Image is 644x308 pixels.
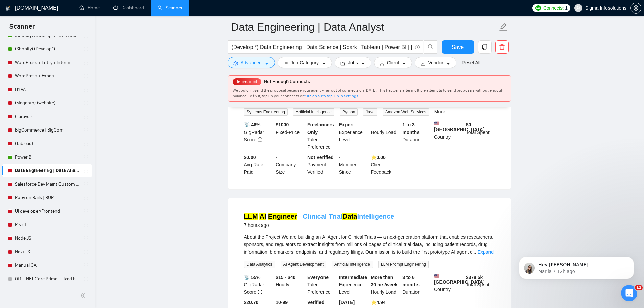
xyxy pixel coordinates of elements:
b: ⭐️ 0.00 [371,155,386,160]
div: About the Project We are building an AI Agent for Clinical Trials — a next-generation platform th... [244,233,495,256]
button: idcardVendorcaret-down [415,57,456,68]
iframe: Intercom live chat [621,285,637,301]
span: caret-down [361,61,365,66]
b: More than 30 hrs/week [371,275,398,287]
a: LLM AI Engineer– Clinical TrialDataIntelligence [244,213,395,220]
b: - [339,155,341,160]
span: Not Enough Connects [264,79,310,85]
a: Next JS [15,245,79,259]
b: 📡 55% [244,275,261,280]
span: copy [478,44,491,50]
span: caret-down [321,61,326,66]
a: Expand [478,249,494,255]
span: We couldn’t send the proposal because your agency ran out of connects on [DATE]. This happens aft... [233,88,503,98]
a: Manual QA [15,259,79,272]
a: Salesforce Dev Maint Custom - Ignore sales cloud [15,177,79,191]
div: Duration [401,274,433,296]
b: [GEOGRAPHIC_DATA] [434,121,485,132]
span: Systems Engineering [244,108,288,116]
a: WordPress + Expert [15,69,79,83]
span: holder [83,114,89,119]
b: 1 to 3 months [402,122,420,135]
span: Data Analytics [244,261,275,268]
div: Hourly Load [369,121,401,151]
div: Country [433,121,464,151]
b: - [276,155,277,160]
a: WordPress + Entry + Interm [15,56,79,69]
div: Fixed-Price [274,121,306,151]
a: Reset All [462,59,480,66]
div: Experience Level [338,274,369,296]
div: Hourly [274,274,306,296]
button: folderJobscaret-down [335,57,371,68]
a: turn on auto top-up in settings. [304,94,359,98]
b: $ 378.5k [466,275,483,280]
button: search [424,40,437,54]
b: Everyone [307,275,329,280]
a: dashboardDashboard [113,5,144,11]
span: Job Category [291,59,319,66]
mark: LLM [244,213,258,220]
b: - [371,122,373,127]
span: holder [83,276,89,282]
b: $ 1000 [276,122,289,127]
span: user [380,61,384,66]
span: 11 [635,285,643,290]
span: holder [83,249,89,255]
b: Verified [307,300,325,305]
button: copy [478,40,492,54]
span: caret-down [446,61,451,66]
span: idcard [421,61,425,66]
div: GigRadar Score [243,274,275,296]
span: caret-down [264,61,269,66]
b: Not Verified [307,155,334,160]
button: settingAdvancedcaret-down [228,57,275,68]
span: bars [283,61,288,66]
b: $20.70 [244,300,259,305]
div: Avg Rate Paid [243,153,275,176]
b: $0.00 [244,155,256,160]
div: Total Spent [464,121,496,151]
div: 7 hours ago [244,221,395,229]
div: GigRadar Score [243,121,275,151]
div: Hourly Load [369,274,401,296]
span: 1 [565,4,568,12]
div: Company Size [274,153,306,176]
span: Save [452,43,464,51]
b: $ 0 [466,122,471,127]
span: edit [499,23,508,31]
img: logo [6,3,10,14]
b: 10-99 [276,300,288,305]
b: [GEOGRAPHIC_DATA] [434,274,485,285]
a: (Magento) (website) [15,96,79,110]
span: folder [340,61,345,66]
a: React [15,218,79,232]
span: Interrupted [235,79,259,84]
span: holder [83,141,89,146]
span: holder [83,100,89,106]
b: 3 to 6 months [402,275,420,287]
a: More... [434,109,449,114]
span: holder [83,60,89,65]
a: homeHome [79,5,100,11]
span: holder [83,182,89,187]
button: barsJob Categorycaret-down [278,57,332,68]
div: Country [433,274,464,296]
div: Duration [401,121,433,151]
span: Connects: [543,4,564,12]
span: holder [83,222,89,228]
span: Scanner [4,22,40,36]
b: [DATE] [339,300,355,305]
a: Node.JS [15,232,79,245]
span: user [576,6,581,10]
span: Java [363,108,377,116]
span: holder [83,87,89,92]
b: $15 - $40 [276,275,295,280]
div: Payment Verified [306,153,338,176]
b: Freelancers Only [307,122,334,135]
a: (Tableau) [15,137,79,150]
span: holder [83,155,89,160]
b: ⭐️ 4.94 [371,300,386,305]
span: Vendor [428,59,443,66]
span: holder [83,46,89,52]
